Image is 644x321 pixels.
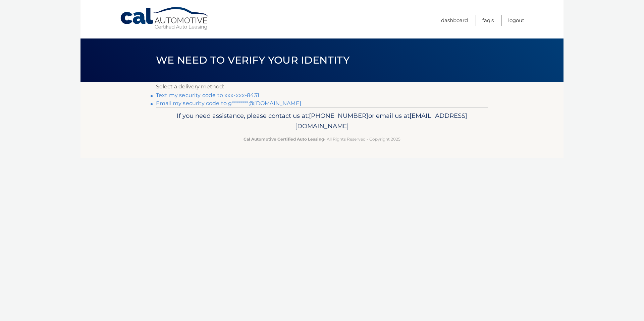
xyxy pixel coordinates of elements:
[156,82,488,91] p: Select a delivery method:
[156,92,259,98] a: Text my security code to xxx-xxx-8431
[441,15,468,26] a: Dashboard
[309,112,368,119] span: [PHONE_NUMBER]
[482,15,494,26] a: FAQ's
[244,137,324,142] strong: Cal Automotive Certified Auto Leasing
[120,7,210,30] a: Cal Automotive
[508,15,524,26] a: Logout
[160,136,484,143] p: - All Rights Reserved - Copyright 2025
[160,110,484,132] p: If you need assistance, please contact us at: or email us at
[156,100,301,106] a: Email my security code to g********@[DOMAIN_NAME]
[156,54,350,66] span: We need to verify your identity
